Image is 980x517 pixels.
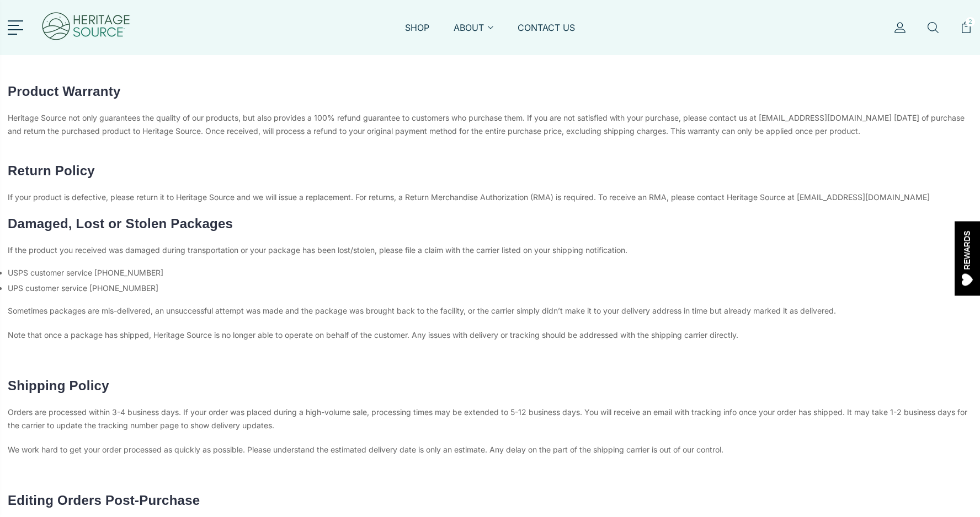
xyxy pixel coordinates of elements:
span: Sometimes packages are mis-delivered, an unsuccessful attempt was made and the package was brough... [8,306,836,315]
span: If the product you received was damaged during transportation or your package has been lost/stole... [8,245,627,255]
p: Orders are processed within 3-4 business days. If your order was placed during a high-volume sale... [8,406,972,432]
span: UPS customer service [PHONE_NUMBER] [8,283,158,293]
span: Return Policy [8,163,95,178]
span: 2 [966,17,975,26]
h3: Damaged, Lost or Stolen Packages [8,215,972,233]
a: SHOP [405,21,429,47]
span: USPS customer service [PHONE_NUMBER] [8,268,163,277]
span: Product Warranty [8,84,120,99]
span: If your product is defective, please return it to Heritage Source and we will issue a replacement... [8,192,930,202]
img: Heritage Source [41,6,131,50]
span: Heritage Source not only guarantees the quality of our products, but also provides a 100% refund ... [8,113,965,136]
a: ABOUT [454,21,493,47]
h3: Editing Orders Post-Purchase [8,492,972,509]
span: Note that once a package has shipped, Heritage Source is no longer able to operate on behalf of t... [8,330,738,340]
span: We work hard to get your order processed as quickly as possible. Please understand the estimated ... [8,445,723,454]
a: 2 [960,21,972,47]
h3: Shipping Policy [8,377,972,395]
a: CONTACT US [518,21,575,47]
